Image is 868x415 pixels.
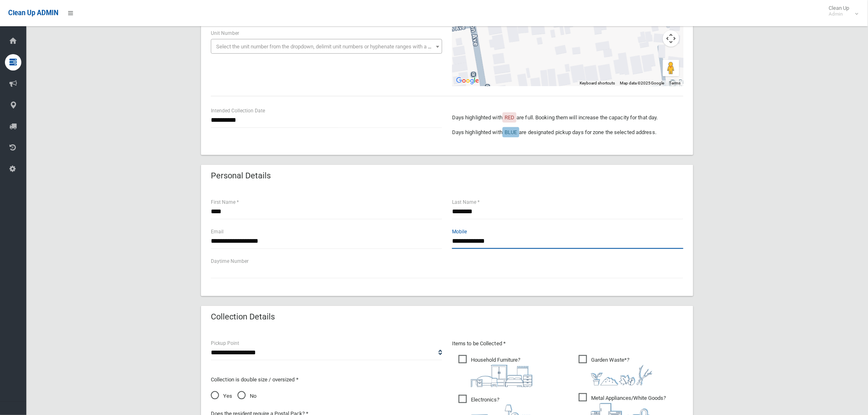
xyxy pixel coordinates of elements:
p: Days highlighted with are full. Booking them will increase the capacity for that day. [452,113,683,123]
span: RED [505,114,514,121]
img: 4fd8a5c772b2c999c83690221e5242e0.png [591,365,653,385]
span: Household Furniture [459,355,532,387]
span: No [238,391,256,401]
span: Garden Waste* [579,355,653,385]
img: Google [454,75,481,86]
i: ? [471,357,532,387]
header: Collection Details [201,309,285,325]
span: Clean Up ADMIN [8,9,58,17]
a: Terms (opens in new tab) [669,81,681,85]
button: Drag Pegman onto the map to open Street View [663,60,679,76]
header: Personal Details [201,168,281,184]
button: Keyboard shortcuts [580,80,615,86]
span: Clean Up [825,5,858,17]
img: aa9efdbe659d29b613fca23ba79d85cb.png [471,365,532,387]
button: Map camera controls [663,30,679,47]
p: Days highlighted with are designated pickup days for zone the selected address. [452,128,683,137]
span: Select the unit number from the dropdown, delimit unit numbers or hyphenate ranges with a comma [216,43,445,50]
span: Yes [211,391,232,401]
span: Map data ©2025 Google [620,81,665,85]
p: Items to be Collected * [452,339,683,349]
small: Admin [829,11,850,17]
a: Open this area in Google Maps (opens a new window) [454,75,481,86]
span: BLUE [505,129,517,135]
p: Collection is double size / oversized * [211,375,442,385]
i: ? [591,357,653,385]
